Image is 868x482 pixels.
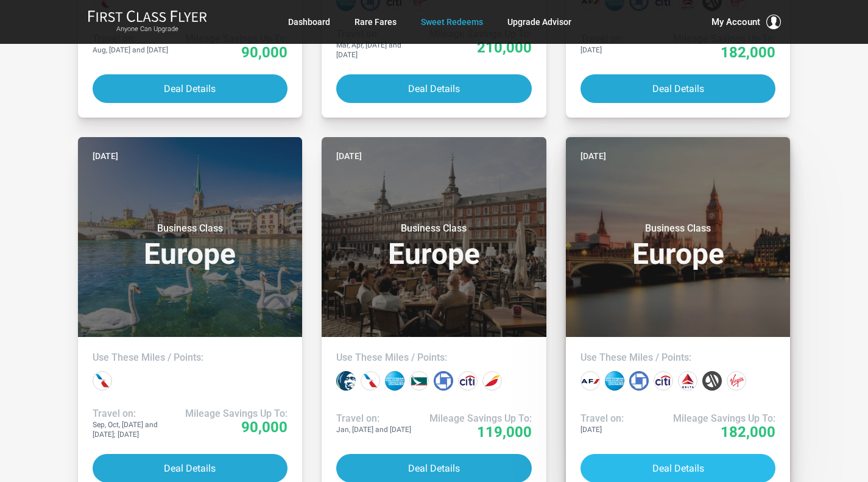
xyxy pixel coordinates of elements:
[409,371,429,391] div: Cathay Pacific miles
[336,222,532,269] h3: Europe
[93,352,288,364] h4: Use These Miles / Points:
[580,149,606,163] time: [DATE]
[580,371,600,391] div: Air France miles
[358,222,510,235] small: Business Class
[88,10,207,23] img: First Class Flyer
[288,11,330,33] a: Dashboard
[93,149,118,163] time: [DATE]
[336,371,356,391] div: Alaska miles
[93,74,288,103] button: Deal Details
[385,371,404,391] div: Amex points
[605,371,624,391] div: Amex points
[434,371,453,391] div: Chase points
[336,149,362,163] time: [DATE]
[88,25,207,34] small: Anyone Can Upgrade
[361,371,380,391] div: American miles
[336,352,532,364] h4: Use These Miles / Points:
[580,222,776,269] h3: Europe
[654,371,673,391] div: Citi points
[482,371,502,391] div: Iberia miles
[93,222,288,269] h3: Europe
[580,74,776,103] button: Deal Details
[727,371,746,391] div: Virgin Atlantic miles
[507,11,571,33] a: Upgrade Advisor
[711,15,760,29] span: My Account
[88,10,207,34] a: First Class FlyerAnyone Can Upgrade
[355,11,397,33] a: Rare Fares
[678,371,697,391] div: Delta miles
[602,222,754,235] small: Business Class
[629,371,649,391] div: Chase points
[580,352,776,364] h4: Use These Miles / Points:
[336,74,532,103] button: Deal Details
[421,11,483,33] a: Sweet Redeems
[711,15,781,29] button: My Account
[114,222,266,235] small: Business Class
[93,371,112,391] div: American miles
[702,371,722,391] div: Marriott points
[458,371,478,391] div: Citi points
